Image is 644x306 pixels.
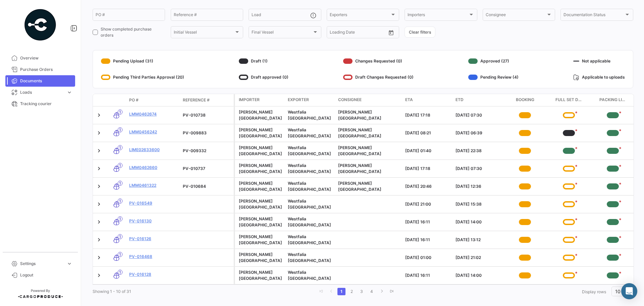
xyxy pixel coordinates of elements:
[20,261,64,267] span: Settings
[118,199,122,204] span: 1
[118,110,122,115] span: 1
[405,201,450,207] div: [DATE] 21:00
[405,130,450,136] div: [DATE] 08:21
[66,89,72,95] span: expand_more
[96,183,102,190] a: Expand/Collapse Row
[555,97,582,103] span: Full Set Docs WFPE
[118,216,122,221] span: 1
[338,145,381,156] span: DOLE KOREA
[118,127,122,132] span: 1
[455,148,500,154] div: [DATE] 22:38
[338,181,381,192] span: DOLE KOREA
[20,101,72,107] span: Tracking courier
[344,31,371,36] input: To
[455,183,500,189] div: [DATE] 12:36
[239,145,282,157] div: [PERSON_NAME] [GEOGRAPHIC_DATA]
[129,97,139,103] span: PO #
[405,166,450,172] div: [DATE] 17:18
[126,94,180,106] datatable-header-cell: PO #
[288,97,309,103] span: Exporter
[453,94,503,106] datatable-header-cell: ETD
[23,8,57,42] img: powered-by.png
[96,272,102,279] a: Expand/Collapse Row
[118,270,122,275] span: 1
[96,130,102,136] a: Expand/Collapse Row
[405,112,450,118] div: [DATE] 17:18
[252,31,312,36] span: Final Vessel
[239,198,282,210] div: [PERSON_NAME] [GEOGRAPHIC_DATA]
[455,255,500,261] div: [DATE] 21:02
[239,56,288,67] div: Draft (1)
[547,94,591,106] datatable-header-cell: Full Set Docs WFPE
[338,110,381,121] span: DOLE KOREA
[118,145,122,150] span: 1
[101,26,165,38] span: Show completed purchase orders
[129,111,177,117] a: LMM0462674
[93,289,131,294] span: Showing 1 - 10 of 31
[235,94,285,106] datatable-header-cell: Importer
[468,56,519,67] div: Approved (27)
[455,219,500,225] div: [DATE] 14:00
[330,31,339,36] input: From
[405,27,435,38] button: Clear filters
[5,52,75,64] a: Overview
[20,272,72,278] span: Logout
[288,180,333,192] div: Westfalia [GEOGRAPHIC_DATA]
[405,255,450,261] div: [DATE] 01:00
[96,219,102,225] a: Expand/Collapse Row
[468,72,519,83] div: Pending Review (4)
[180,94,234,106] datatable-header-cell: Reference #
[66,261,72,267] span: expand_more
[615,289,621,294] span: 10
[288,269,333,281] div: Westfalia [GEOGRAPHIC_DATA]
[96,254,102,261] a: Expand/Collapse Row
[405,97,413,103] span: ETA
[486,13,546,18] span: Consignee
[183,130,231,136] div: PV-009883
[239,163,282,175] div: [PERSON_NAME] [GEOGRAPHIC_DATA]
[317,288,325,295] a: go to first page
[330,13,390,18] span: Exporters
[20,67,72,73] span: Purchase Orders
[101,72,184,83] div: Pending Third Parties Approval (20)
[582,289,606,294] span: Display rows
[129,236,177,242] a: PV-016126
[239,180,282,192] div: [PERSON_NAME] [GEOGRAPHIC_DATA]
[573,72,625,83] div: Applicable to uploads
[288,163,333,175] div: Westfalia [GEOGRAPHIC_DATA]
[239,252,282,264] div: [PERSON_NAME] [GEOGRAPHIC_DATA]
[118,234,122,239] span: 1
[338,97,362,103] span: Consignee
[405,183,450,189] div: [DATE] 20:46
[455,237,500,243] div: [DATE] 13:12
[346,286,357,297] li: page 2
[285,94,335,106] datatable-header-cell: Exporter
[455,166,500,172] div: [DATE] 07:30
[239,97,260,103] span: Importer
[455,130,500,136] div: [DATE] 06:39
[183,166,231,172] div: PV-010737
[129,129,177,135] a: LMM0456242
[183,183,231,189] div: PV-010684
[516,97,534,103] span: Booking
[591,94,635,106] datatable-header-cell: Packing List
[106,97,126,103] datatable-header-cell: Transport mode
[129,182,177,188] a: LMM0461322
[455,201,500,207] div: [DATE] 15:38
[402,94,453,106] datatable-header-cell: ETA
[118,181,122,186] span: 1
[20,78,72,84] span: Documents
[183,112,231,118] div: PV-010738
[343,72,414,83] div: Draft Changes Requested (0)
[388,288,396,295] a: go to last page
[288,234,333,246] div: Westfalia [GEOGRAPHIC_DATA]
[327,288,335,295] a: go to previous page
[288,145,333,157] div: Westfalia [GEOGRAPHIC_DATA]
[288,109,333,121] div: Westfalia [GEOGRAPHIC_DATA]
[129,254,177,260] a: PV-016468
[288,127,333,139] div: Westfalia [GEOGRAPHIC_DATA]
[405,148,450,154] div: [DATE] 01:40
[20,55,72,61] span: Overview
[183,148,231,154] div: PV-009332
[288,198,333,210] div: Westfalia [GEOGRAPHIC_DATA]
